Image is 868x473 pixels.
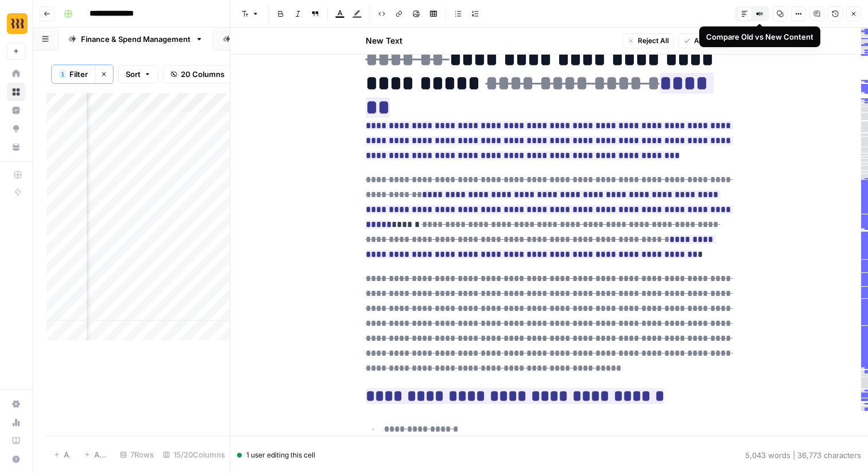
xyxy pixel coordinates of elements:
a: Global Hiring [213,28,303,51]
img: Rippling Logo [7,13,28,34]
button: Help + Support [7,450,25,468]
div: 1 [59,70,66,79]
button: Add 10 Rows [77,445,115,464]
button: Sort [118,65,158,83]
span: 20 Columns [181,68,224,80]
div: 1 user editing this cell [237,450,315,460]
a: Browse [7,83,25,101]
h2: New Text [366,35,402,47]
div: 7 Rows [115,445,158,464]
a: Learning Hub [7,432,25,450]
button: Add Row [46,445,77,464]
a: Usage [7,413,25,432]
div: 15/20 Columns [158,445,230,464]
span: Sort [126,68,141,80]
button: Accept All [679,33,733,48]
button: Reject All [622,33,674,48]
a: Opportunities [7,120,25,138]
span: Accept All [694,36,728,46]
a: Home [7,64,25,83]
a: Insights [7,101,25,120]
a: Your Data [7,138,25,156]
span: Add Row [64,449,70,460]
span: 1 [61,70,64,79]
a: Settings [7,395,25,413]
div: 5,043 words | 36,773 characters [745,449,861,461]
button: 1Filter [52,65,95,83]
div: Compare Old vs New Content [706,31,813,43]
div: Finance & Spend Management [81,33,191,45]
span: Add 10 Rows [94,449,108,460]
button: Workspace: Rippling [7,9,25,38]
span: Reject All [638,36,669,46]
button: 20 Columns [163,65,232,83]
a: Finance & Spend Management [59,28,213,51]
span: Filter [69,68,88,80]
